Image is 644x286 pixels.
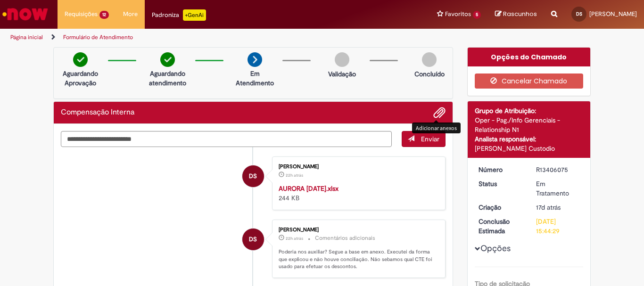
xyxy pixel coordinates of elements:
[279,164,436,170] div: [PERSON_NAME]
[414,69,445,79] p: Concluído
[433,106,446,119] button: Adicionar anexos
[183,9,206,21] p: +GenAi
[475,144,584,153] div: [PERSON_NAME] Custodio
[242,165,264,187] div: Douglas Silva
[286,236,303,241] span: 22h atrás
[242,229,264,250] div: Douglas Silva
[248,52,262,67] img: arrow-next.png
[536,217,580,236] div: [DATE] 15:44:29
[58,69,103,88] p: Aguardando Aprovação
[1,5,50,24] img: ServiceNow
[471,203,529,212] dt: Criação
[412,123,461,133] div: Adicionar anexos
[232,69,278,88] p: Em Atendimento
[536,203,580,212] div: 12/08/2025 19:00:39
[536,203,561,212] span: 17d atrás
[286,172,303,178] span: 22h atrás
[475,134,584,144] div: Analista responsável:
[471,179,529,188] dt: Status
[468,48,591,66] div: Opções do Chamado
[99,11,109,19] span: 12
[160,52,175,67] img: check-circle-green.png
[536,165,580,174] div: R13406075
[475,74,584,89] button: Cancelar Chamado
[286,236,303,241] time: 28/08/2025 12:19:32
[279,184,436,203] div: 244 KB
[279,184,339,193] a: AURORA [DATE].xlsx
[152,9,206,21] div: Padroniza
[328,69,356,79] p: Validação
[335,52,349,67] img: img-circle-grey.png
[473,11,481,19] span: 5
[471,217,529,236] dt: Conclusão Estimada
[471,165,529,174] dt: Número
[123,9,138,19] span: More
[475,106,584,115] div: Grupo de Atribuição:
[402,131,446,147] button: Enviar
[536,179,580,198] div: Em Tratamento
[576,11,582,17] span: DS
[249,165,257,188] span: DS
[503,9,537,18] span: Rascunhos
[279,248,436,270] p: Poderia nos auxiliar? Segue a base em anexo. Executei da forma que explicou e não houve conciliaç...
[286,172,303,178] time: 28/08/2025 12:19:52
[475,115,584,134] div: Oper - Pag./Info Gerenciais - Relationship N1
[445,9,471,19] span: Favoritos
[63,33,133,41] a: Formulário de Atendimento
[589,10,637,18] span: [PERSON_NAME]
[65,9,98,19] span: Requisições
[536,203,561,212] time: 12/08/2025 19:00:39
[249,228,257,251] span: DS
[10,33,43,41] a: Página inicial
[61,108,134,117] h2: Compensação Interna Histórico de tíquete
[279,227,436,233] div: [PERSON_NAME]
[7,29,422,46] ul: Trilhas de página
[421,135,439,143] span: Enviar
[315,234,375,242] small: Comentários adicionais
[145,69,190,88] p: Aguardando atendimento
[61,131,392,147] textarea: Digite sua mensagem aqui...
[73,52,88,67] img: check-circle-green.png
[422,52,437,67] img: img-circle-grey.png
[495,10,537,19] a: Rascunhos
